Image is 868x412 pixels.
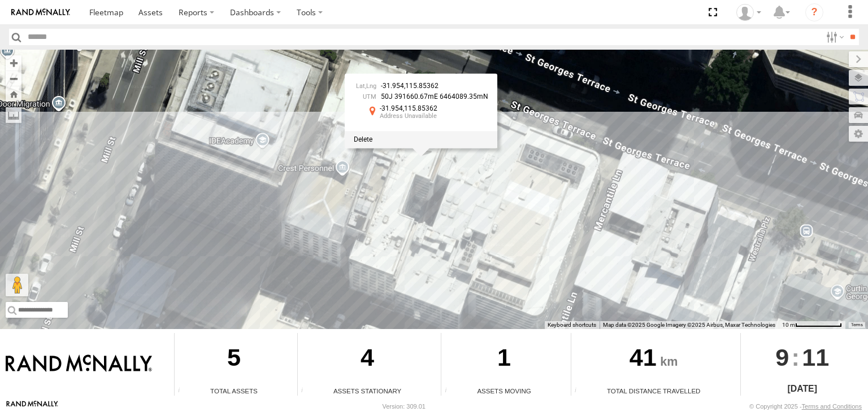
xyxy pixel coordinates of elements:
[6,354,152,374] img: Rand McNally
[354,135,372,143] label: Delete Marker
[741,333,864,382] div: :
[822,29,846,45] label: Search Filter Options
[354,82,488,90] div: ,
[383,403,426,410] div: Version: 309.01
[6,55,21,71] button: Zoom in
[441,386,566,396] div: Assets Moving
[381,82,404,90] span: -31.954
[404,104,437,112] span: 115.85362
[298,333,437,386] div: 4
[802,403,862,410] a: Terms and Conditions
[571,333,736,386] div: 41
[175,333,293,386] div: 5
[571,386,736,396] div: Total Distance Travelled
[6,274,28,296] button: Drag Pegman onto the map to open Street View
[849,126,868,142] label: Map Settings
[354,93,488,100] div: 50J 391660.67mE 6464089.35mN
[775,333,789,382] span: 9
[405,82,439,90] span: 115.85362
[571,387,588,396] div: Total distance travelled by all assets within specified date range and applied filters
[6,71,21,86] button: Zoom out
[380,104,404,112] span: -31.954
[298,387,315,396] div: Total number of assets current stationary.
[175,387,192,396] div: Total number of Enabled Assets
[298,386,437,396] div: Assets Stationary
[548,321,596,329] button: Keyboard shortcuts
[603,322,775,328] span: Map data ©2025 Google Imagery ©2025 Airbus, Maxar Technologies
[441,333,566,386] div: 1
[732,4,765,21] div: Grainge Ryall
[749,403,862,410] div: © Copyright 2025 -
[805,3,823,21] i: ?
[741,382,864,396] div: [DATE]
[6,401,58,412] a: Visit our Website
[779,321,845,329] button: Map scale: 10 m per 79 pixels
[11,8,70,16] img: rand-logo.svg
[6,86,21,102] button: Zoom Home
[441,387,458,396] div: Total number of assets current in transit.
[175,386,293,396] div: Total Assets
[851,322,863,327] a: Terms (opens in new tab)
[6,107,21,123] label: Measure
[782,322,795,328] span: 10 m
[802,333,829,382] span: 11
